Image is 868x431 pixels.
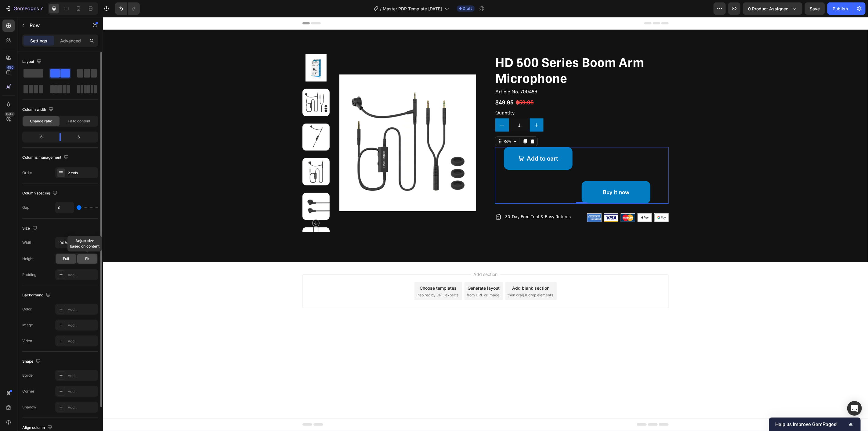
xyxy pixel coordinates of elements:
div: Background [22,291,52,299]
div: Border [22,373,34,378]
p: 30-Day Free Trial & Easy Returns [403,197,468,202]
div: Rich Text Editor. Editing area: main [424,137,455,145]
div: 2 cols [68,170,96,176]
div: Width [22,240,32,245]
div: Size [22,224,38,233]
button: 7 [2,2,45,15]
div: Add... [68,307,96,312]
span: Master PDP Template [DATE] [383,5,442,12]
button: Publish [827,2,853,15]
div: Video [22,338,32,344]
button: increment [427,101,441,114]
img: gempages_586047938891875163-7e01fdfe-9141-4aca-88a0-ebd9de60d62e.png [552,197,566,205]
div: Order [22,170,32,176]
button: Carousel Back Arrow [209,42,217,49]
div: $49.95 [392,80,411,91]
div: Add... [68,272,96,278]
div: 6 [66,133,97,141]
div: Generate layout [365,268,397,274]
div: Choose templates [317,268,354,274]
h1: HD 500 Series Boom Arm Microphone [392,37,566,70]
input: quantity [406,101,427,114]
h2: Article No. 700456 [392,70,566,80]
div: Beta [5,112,15,117]
p: Add to cart [424,137,455,145]
div: Shape [22,357,42,366]
iframe: Design area [103,17,868,431]
div: Add... [68,405,96,410]
button: decrement [392,101,406,114]
span: Fit to content [68,118,90,124]
img: gempages_586047938891875163-0d1c11d7-938e-498e-a987-3ef2a4f5a091.png [501,197,515,205]
div: Image [22,322,33,328]
input: Auto [56,237,98,248]
div: Buy it now [500,170,526,180]
div: 450 [6,65,15,70]
p: 7 [40,5,43,12]
span: / [380,5,382,12]
span: from URL or image [364,275,397,281]
div: Columns management [22,154,70,162]
span: Full [63,256,69,262]
button: Add to cart [401,130,470,153]
div: Add... [68,323,96,328]
div: Add... [68,339,96,344]
div: Publish [833,5,848,12]
div: Add... [68,373,96,378]
div: Add... [68,389,96,394]
div: Corner [22,389,34,394]
div: Undo/Redo [115,2,140,15]
button: Show survey - Help us improve GemPages! [775,421,855,428]
p: Advanced [60,38,81,44]
img: gempages_586047938891875163-6f69df0b-f928-4a36-ac57-36c4f67f6e0d.png [485,197,498,205]
div: Shadow [22,404,36,410]
span: Fit [85,256,89,262]
button: 0 product assigned [743,2,802,15]
input: Auto [56,202,74,213]
div: Column spacing [22,189,59,197]
img: gempages_586047938891875163-8c7ee3ff-29fd-4b78-8786-878a986505b7.png [535,197,549,205]
div: Gap [22,205,29,210]
div: $59.95 [413,80,432,91]
span: Help us improve GemPages! [775,422,847,427]
span: 0 product assigned [748,5,789,12]
span: Save [810,6,820,11]
div: Column width [22,106,55,114]
p: Row [30,22,81,29]
img: gempages_586047938891875163-89f8f75b-46a0-4b1e-bc9b-d317c726fd4d.png [518,197,532,205]
span: then drag & drop elements [405,275,450,281]
div: Open Intercom Messenger [847,401,862,416]
span: Add section [368,254,397,260]
span: Change ratio [30,118,52,124]
button: Carousel Next Arrow [209,202,217,210]
div: Layout [22,58,43,66]
div: Color [22,306,32,312]
div: Height [22,256,34,262]
span: Draft [463,6,472,11]
button: Buy it now [479,164,548,187]
div: Quantity [392,91,441,101]
button: Save [805,2,825,15]
div: Padding [22,272,36,277]
div: 6 [24,133,55,141]
span: inspired by CRO experts [314,275,356,281]
div: Row [400,121,410,127]
div: Add blank section [410,268,447,274]
p: Settings [30,38,47,44]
